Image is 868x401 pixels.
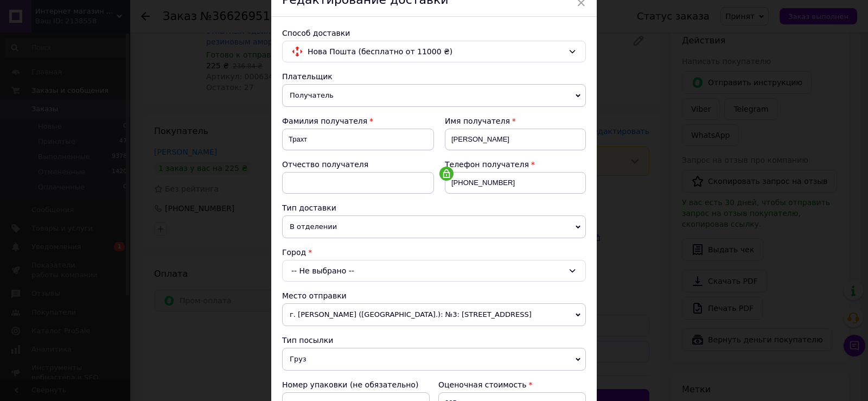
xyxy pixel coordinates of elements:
[282,203,336,212] span: Тип доставки
[282,84,586,107] span: Получатель
[445,117,510,125] span: Имя получателя
[282,247,586,258] div: Город
[445,160,529,169] span: Телефон получателя
[282,28,586,39] div: Способ доставки
[282,336,333,345] span: Тип посылки
[308,46,564,58] span: Нова Пошта (бесплатно от 11000 ₴)
[438,379,586,390] div: Оценочная стоимость
[282,348,586,371] span: Груз
[282,215,586,238] span: В отделении
[445,172,586,194] input: +380
[282,303,586,326] span: г. [PERSON_NAME] ([GEOGRAPHIC_DATA].): №3: [STREET_ADDRESS]
[282,72,333,81] span: Плательщик
[282,260,586,282] div: -- Не выбрано --
[282,291,347,300] span: Место отправки
[282,117,367,125] span: Фамилия получателя
[282,379,430,390] div: Номер упаковки (не обязательно)
[282,160,368,169] span: Отчество получателя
